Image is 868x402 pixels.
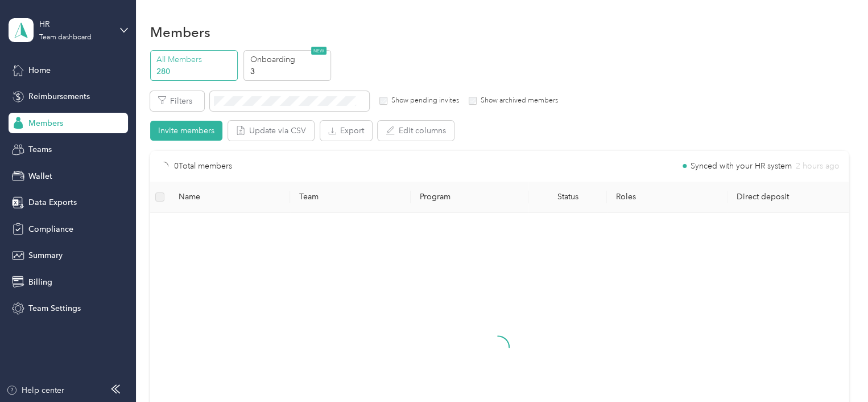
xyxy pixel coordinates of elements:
span: Name [179,192,281,202]
p: 3 [250,65,328,77]
span: Wallet [28,170,52,182]
span: Data Exports [28,196,77,208]
label: Show pending invites [387,96,459,106]
div: HR [39,18,110,30]
h1: Members [150,26,210,38]
th: Name [170,182,290,213]
span: Billing [28,276,52,288]
p: Onboarding [250,54,328,65]
span: Members [28,117,63,129]
th: Team [290,182,411,213]
span: Compliance [28,223,73,235]
span: 2 hours ago [796,162,840,170]
span: Summary [28,249,63,261]
label: Show archived members [477,96,558,106]
th: Status [528,182,607,213]
span: Reimbursements [28,91,90,102]
th: Program [411,182,528,213]
p: 0 Total members [174,160,232,173]
th: Direct deposit [728,182,848,213]
button: Filters [150,91,204,111]
button: Help center [6,384,64,396]
iframe: Everlance-gr Chat Button Frame [804,338,868,402]
span: NEW [311,47,326,55]
button: Edit columns [378,121,454,141]
th: Roles [607,182,728,213]
p: 280 [156,65,234,77]
span: Home [28,64,51,76]
span: Team Settings [28,302,81,314]
div: Team dashboard [39,34,92,41]
button: Update via CSV [228,121,314,141]
span: Synced with your HR system [691,162,792,170]
span: Teams [28,143,52,155]
button: Export [320,121,372,141]
button: Invite members [150,121,222,141]
p: All Members [156,54,234,65]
